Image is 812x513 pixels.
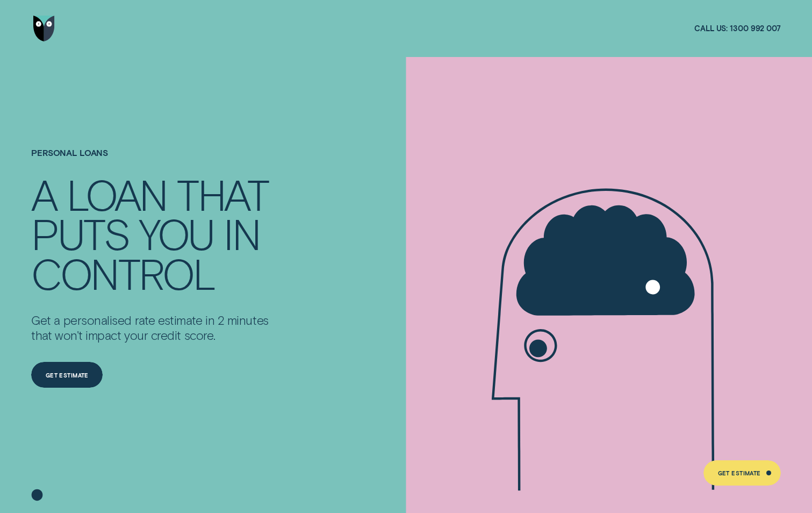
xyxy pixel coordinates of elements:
[31,148,278,174] h1: Personal Loans
[31,174,56,214] div: A
[31,362,103,388] a: Get Estimate
[31,213,129,253] div: PUTS
[224,213,260,253] div: IN
[703,460,781,486] a: Get Estimate
[31,253,214,293] div: CONTROL
[33,16,55,41] img: Wisr
[694,24,780,34] a: Call us:1300 992 007
[139,213,213,253] div: YOU
[177,174,268,214] div: THAT
[694,24,728,34] span: Call us:
[67,174,167,214] div: LOAN
[31,174,278,294] h4: A LOAN THAT PUTS YOU IN CONTROL
[31,312,278,343] p: Get a personalised rate estimate in 2 minutes that won't impact your credit score.
[730,24,780,34] span: 1300 992 007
